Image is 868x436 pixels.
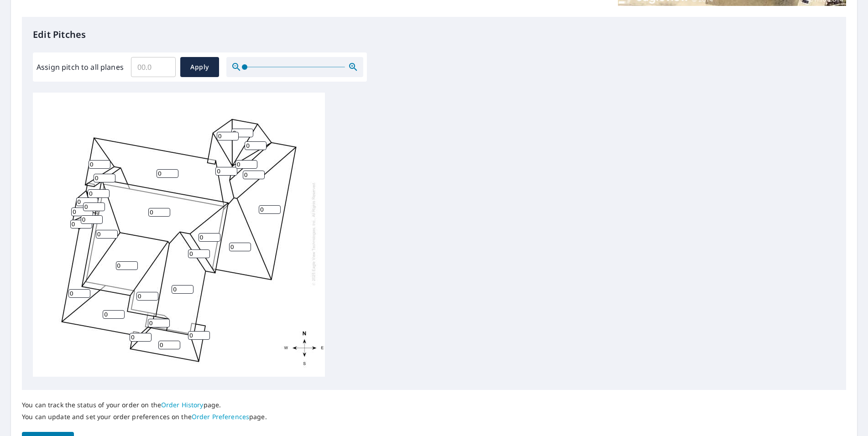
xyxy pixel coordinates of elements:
p: You can update and set your order preferences on the page. [22,413,267,421]
label: Assign pitch to all planes [37,62,124,73]
button: Apply [180,57,219,77]
input: 00.0 [131,54,176,80]
a: Order Preferences [192,412,249,421]
p: You can track the status of your order on the page. [22,401,267,409]
p: Edit Pitches [33,28,835,42]
span: Apply [188,62,212,73]
a: Order History [161,400,204,409]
